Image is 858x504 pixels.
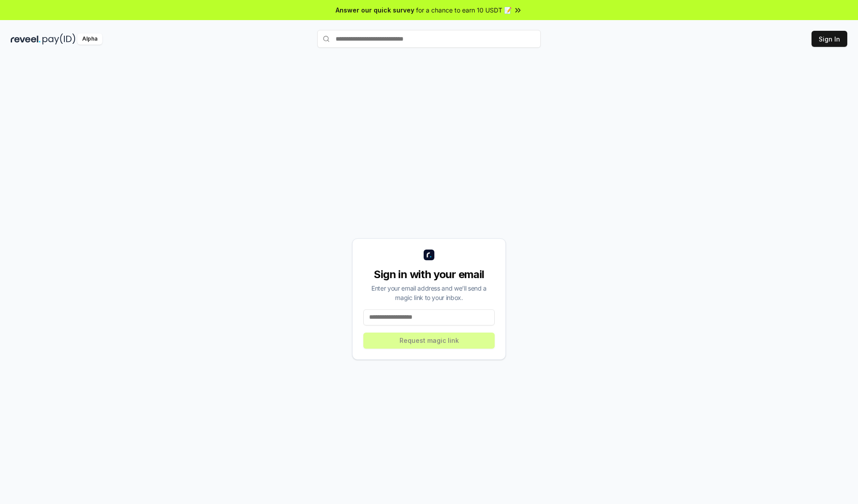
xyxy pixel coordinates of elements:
div: Sign in with your email [363,267,495,282]
div: Alpha [77,33,102,45]
img: logo_small [424,250,434,260]
div: Enter your email address and we’ll send a magic link to your inbox. [363,283,495,302]
img: reveel_dark [11,33,41,45]
img: pay_id [42,33,76,45]
span: Answer our quick survey [336,5,414,15]
span: for a chance to earn 10 USDT 📝 [416,5,512,15]
button: Sign In [812,31,847,47]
